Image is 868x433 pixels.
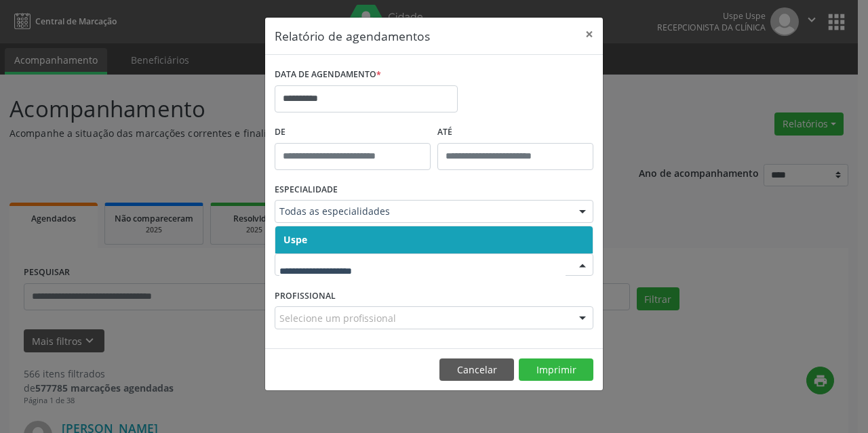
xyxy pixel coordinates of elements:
label: ATÉ [437,122,593,143]
button: Imprimir [519,358,593,382]
span: Todas as especialidades [279,205,566,218]
label: ESPECIALIDADE [275,180,338,201]
span: Selecione um profissional [279,311,396,325]
h5: Relatório de agendamentos [275,27,430,45]
label: De [275,122,431,143]
label: PROFISSIONAL [275,285,336,306]
button: Cancelar [439,358,514,382]
span: Uspe [283,233,307,246]
label: DATA DE AGENDAMENTO [275,64,381,85]
button: Close [576,18,603,51]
